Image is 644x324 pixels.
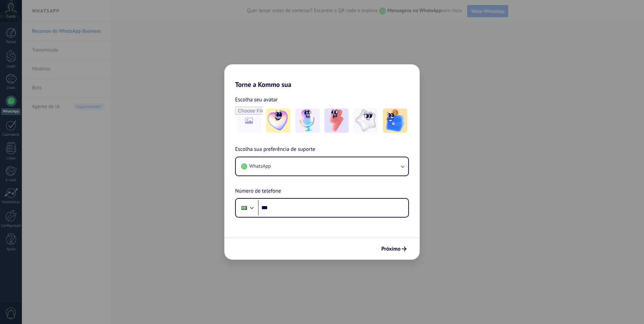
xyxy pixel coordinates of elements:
[235,145,315,154] span: Escolha sua preferência de suporte
[354,108,378,133] img: -4.jpeg
[378,243,410,255] button: Próximo
[238,201,251,215] div: Brazil: + 55
[236,157,408,175] button: WhatsApp
[324,108,349,133] img: -3.jpeg
[381,247,400,251] span: Próximo
[235,187,281,196] span: Número de telefone
[383,108,407,133] img: -5.jpeg
[266,108,290,133] img: -1.jpeg
[249,163,271,170] span: WhatsApp
[235,95,278,104] span: Escolha seu avatar
[295,108,320,133] img: -2.jpeg
[224,64,420,89] h2: Torne a Kommo sua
